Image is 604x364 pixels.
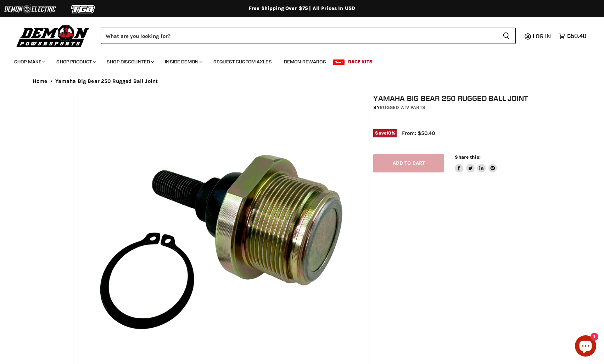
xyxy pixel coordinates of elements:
[573,335,598,358] inbox-online-store-chat: Shopify online store chat
[101,28,497,44] input: Search
[9,55,50,69] a: Shop Make
[57,2,110,16] img: TGB Logo 2
[555,31,590,41] a: $50.40
[373,129,397,137] span: Save %
[101,28,516,44] form: Product
[101,55,158,69] a: Shop Discounted
[333,59,345,65] span: New!
[55,78,158,84] span: Yamaha Big Bear 250 Rugged Ball Joint
[455,154,480,160] span: Share this:
[497,28,516,44] button: Search
[18,5,586,12] div: Free Shipping Over $75 | All Prices In USD
[386,130,391,136] span: 10
[279,55,331,69] a: Demon Rewards
[51,55,100,69] a: Shop Product
[380,104,425,110] a: Rugged ATV Parts
[9,52,585,69] ul: Main menu
[567,33,586,39] span: $50.40
[373,94,535,103] h1: Yamaha Big Bear 250 Rugged Ball Joint
[160,55,207,69] a: Inside Demon
[208,55,277,69] a: Request Custom Axles
[4,2,57,16] img: Demon Electric Logo 2
[33,78,47,84] a: Home
[18,78,586,84] nav: Breadcrumbs
[373,104,535,112] div: by
[343,55,378,69] a: Race Kits
[14,23,92,48] img: Demon Powersports
[402,130,435,136] span: From: $50.40
[533,33,551,40] span: Log in
[530,33,555,39] a: Log in
[455,154,497,173] aside: Share this:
